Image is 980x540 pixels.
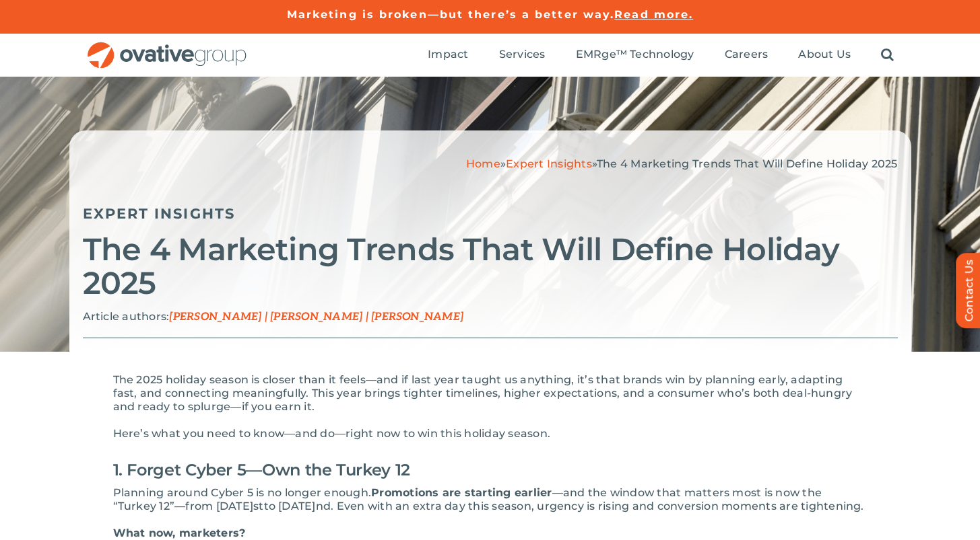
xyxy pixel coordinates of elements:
[253,500,263,512] span: st
[881,48,894,63] a: Search
[614,8,693,21] a: Read more.
[83,205,236,222] a: Expert Insights
[113,486,822,512] span: —and the window that matters most is now the “Turkey 12”—from [DATE]
[287,8,615,21] a: Marketing is broken—but there’s a better way.
[86,40,248,53] a: OG_Full_horizontal_RGB
[466,157,500,170] a: Home
[597,157,897,170] span: The 4 Marketing Trends That Will Define Holiday 2025
[798,48,851,61] span: About Us
[264,500,316,512] span: to [DATE]
[113,454,868,486] h2: 1. Forget Cyber 5—Own the Turkey 12
[506,157,592,170] a: Expert Insights
[83,310,898,324] p: Article authors:
[576,48,694,63] a: EMRge™ Technology
[113,373,853,413] span: The 2025 holiday season is closer than it feels—and if last year taught us anything, it’s that br...
[499,48,546,63] a: Services
[499,48,546,61] span: Services
[725,48,769,63] a: Careers
[428,48,468,63] a: Impact
[113,427,551,440] span: Here’s what you need to know—and do—right now to win this holiday season.
[83,233,898,300] h2: The 4 Marketing Trends That Will Define Holiday 2025
[428,34,894,77] nav: Menu
[798,48,851,63] a: About Us
[371,486,552,499] span: Promotions are starting earlier
[169,311,463,323] span: [PERSON_NAME] | [PERSON_NAME] | [PERSON_NAME]
[316,500,331,512] span: nd
[428,48,468,61] span: Impact
[466,157,898,170] span: » »
[113,527,246,539] span: What now, marketers?
[576,48,694,61] span: EMRge™ Technology
[331,500,864,512] span: . Even with an extra day this season, urgency is rising and conversion moments are tightening.
[113,486,372,499] span: Planning around Cyber 5 is no longer enough.
[725,48,769,61] span: Careers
